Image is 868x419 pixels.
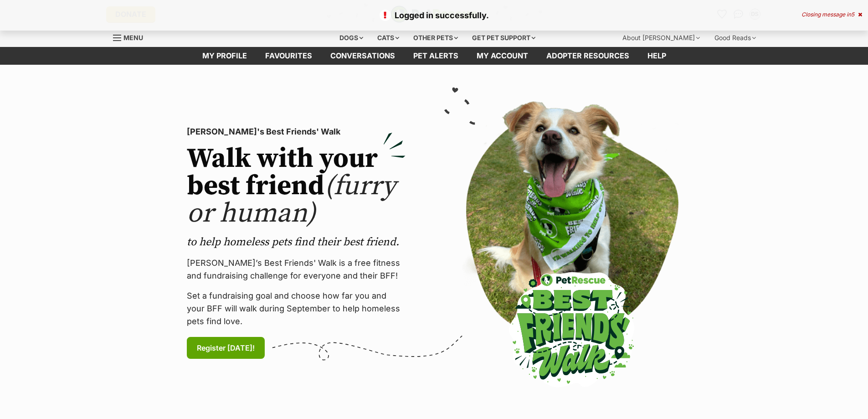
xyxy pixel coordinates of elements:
[537,47,638,65] a: Adopter resources
[333,29,370,47] div: Dogs
[321,47,404,65] a: conversations
[407,29,464,47] div: Other pets
[404,47,467,65] a: Pet alerts
[187,235,406,249] p: to help homeless pets find their best friend.
[123,34,143,41] span: Menu
[187,145,406,228] h2: Walk with your best friend
[466,29,542,47] div: Get pet support
[708,29,762,47] div: Good Reads
[187,290,406,328] p: Set a fundraising goal and choose how far you and your BFF will walk during September to help hom...
[616,29,706,47] div: About [PERSON_NAME]
[371,29,406,47] div: Cats
[187,169,396,231] span: (furry or human)
[113,29,149,45] a: Menu
[187,337,265,359] a: Register [DATE]!
[638,47,675,65] a: Help
[187,257,406,282] p: [PERSON_NAME]’s Best Friends' Walk is a free fitness and fundraising challenge for everyone and t...
[467,47,537,65] a: My account
[187,125,406,138] p: [PERSON_NAME]'s Best Friends' Walk
[256,47,321,65] a: Favourites
[193,47,256,65] a: My profile
[197,342,255,353] span: Register [DATE]!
